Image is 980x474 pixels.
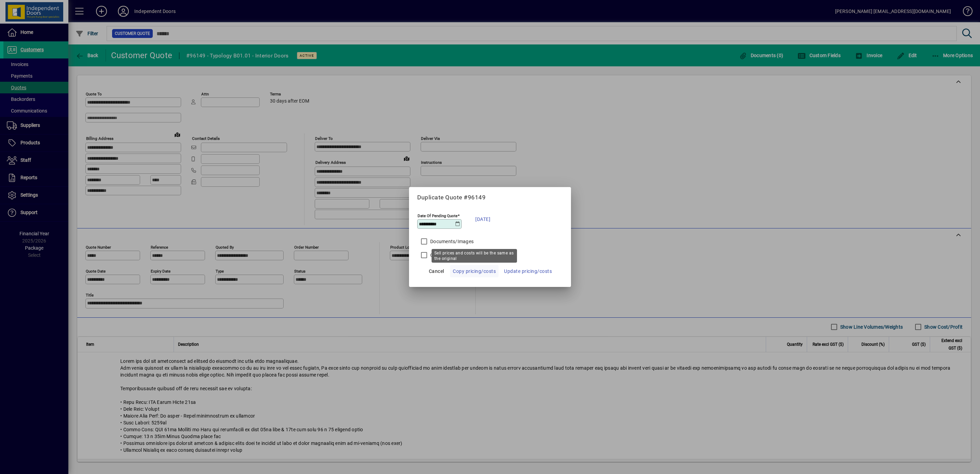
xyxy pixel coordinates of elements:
[417,194,563,201] h5: Duplicate Quote #96149
[475,215,490,223] span: [DATE]
[504,267,552,275] span: Update pricing/costs
[501,265,555,277] button: Update pricing/costs
[429,267,444,275] span: Cancel
[450,265,499,277] button: Copy pricing/costs
[418,213,458,218] mat-label: Date Of Pending Quote
[432,249,517,263] div: Sell prices and costs will be the same as the original
[425,265,447,277] button: Cancel
[472,211,494,228] button: [DATE]
[453,267,496,275] span: Copy pricing/costs
[429,238,474,245] label: Documents/Images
